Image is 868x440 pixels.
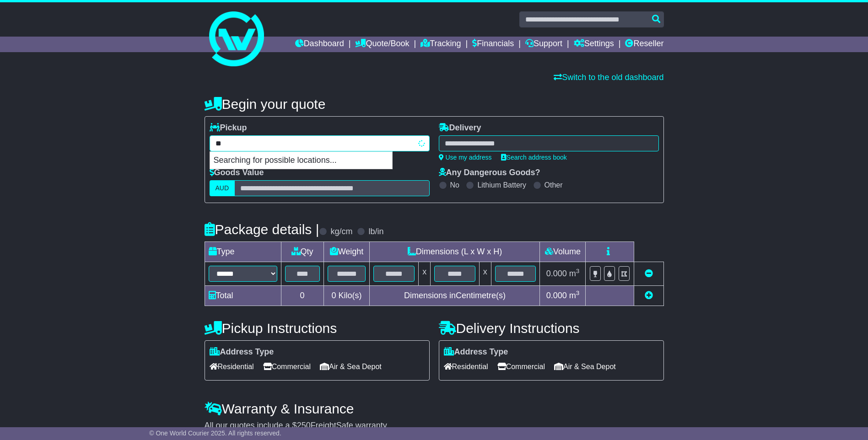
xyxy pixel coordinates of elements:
a: Search address book [501,154,567,161]
label: No [450,181,459,189]
h4: Begin your quote [205,97,664,112]
label: Lithium Battery [477,181,526,189]
a: Use my address [439,154,492,161]
td: Dimensions in Centimetre(s) [370,286,540,306]
span: Residential [444,360,488,374]
a: Support [525,37,562,52]
td: x [419,262,431,286]
span: Air & Sea Depot [320,360,382,374]
a: Financials [472,37,514,52]
sup: 3 [576,268,580,274]
label: AUD [210,180,235,196]
span: 0.000 [546,291,567,300]
span: 250 [297,421,311,430]
td: Kilo(s) [323,286,370,306]
span: m [569,291,580,300]
td: x [479,262,491,286]
label: Goods Value [210,168,264,178]
a: Remove this item [645,269,653,278]
td: Volume [540,242,586,262]
h4: Delivery Instructions [439,321,664,336]
a: Dashboard [295,37,344,52]
a: Reseller [625,37,663,52]
span: 0 [331,291,336,300]
label: kg/cm [330,227,352,237]
span: Air & Sea Depot [554,360,616,374]
a: Quote/Book [355,37,409,52]
td: Type [205,242,281,262]
label: Any Dangerous Goods? [439,168,540,178]
typeahead: Please provide city [210,135,430,151]
a: Add new item [645,291,653,300]
label: Pickup [210,123,247,133]
label: Other [545,181,563,189]
td: Total [205,286,281,306]
h4: Package details | [205,222,319,237]
a: Tracking [421,37,461,52]
label: Address Type [210,347,274,357]
span: m [569,269,580,278]
a: Switch to the old dashboard [554,73,663,82]
h4: Pickup Instructions [205,321,430,336]
label: lb/in [368,227,383,237]
p: Searching for possible locations... [210,152,392,169]
h4: Warranty & Insurance [205,401,664,416]
sup: 3 [576,290,580,296]
div: All our quotes include a $ FreightSafe warranty. [205,421,664,431]
span: Commercial [263,360,311,374]
a: Settings [574,37,614,52]
label: Address Type [444,347,508,357]
td: Weight [323,242,370,262]
span: © One World Courier 2025. All rights reserved. [149,429,281,437]
td: Dimensions (L x W x H) [370,242,540,262]
label: Delivery [439,123,481,133]
span: Commercial [497,360,545,374]
td: 0 [281,286,323,306]
td: Qty [281,242,323,262]
span: 0.000 [546,269,567,278]
span: Residential [210,360,254,374]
